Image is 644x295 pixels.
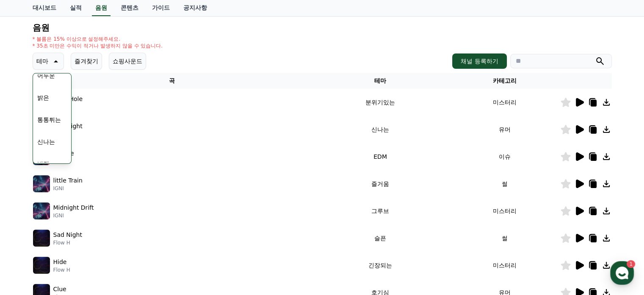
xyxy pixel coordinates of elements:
[53,176,83,185] p: little Train
[34,66,58,85] button: 어두운
[449,73,560,89] th: 카테고리
[33,257,50,274] img: music
[124,174,152,182] button: 모두 읽기
[33,23,612,32] h4: 음원
[33,36,163,42] p: * 볼륨은 15% 이상으로 설정해주세요.
[311,73,449,89] th: 테마
[111,68,146,76] span: 운영시간 보기
[449,197,560,225] td: 미스터리
[53,185,83,192] p: IGNI
[86,224,89,231] span: 1
[449,143,560,170] td: 이슈
[311,170,449,197] td: 즐거움
[71,53,102,70] button: 즐겨찾기
[449,116,560,143] td: 유머
[449,252,560,279] td: 미스터리
[33,175,50,192] img: music
[35,185,63,193] div: Creward
[53,122,83,131] p: Moonlight
[49,149,127,155] span: [DATE] 오전 8:30부터 운영해요
[131,237,141,244] span: 설정
[34,88,53,107] button: 밝은
[12,125,153,145] a: 문의하기
[452,53,506,69] button: 채널 등록하기
[13,174,44,181] span: 안 읽은 알림
[33,202,50,219] img: music
[33,230,50,247] img: music
[449,225,560,252] td: 썰
[34,132,58,151] button: 신나는
[33,42,163,49] p: * 35초 미만은 수익이 적거나 발생하지 않을 수 있습니다.
[33,73,312,89] th: 곡
[146,195,150,202] span: 1
[109,225,163,246] a: 설정
[36,55,48,67] p: 테마
[31,106,138,115] div: 문의사항을 남겨주세요 :)
[449,170,560,197] td: 썰
[3,225,56,246] a: 홈
[311,252,449,279] td: 긴장되는
[27,237,32,244] span: 홈
[35,195,140,203] div: [크리워드] 채널이 승인되었습니다.
[65,131,91,139] span: 문의하기
[108,67,155,77] button: 운영시간 보기
[10,64,60,77] h1: CReward
[126,174,150,182] span: 모두 읽기
[31,90,155,98] div: CReward
[53,285,66,294] p: Clue
[77,238,88,244] span: 대화
[66,186,89,193] span: 11시간 전
[311,225,449,252] td: 슬픈
[53,230,82,239] p: Sad Night
[311,143,449,170] td: EDM
[311,116,449,143] td: 신나는
[34,110,64,129] button: 통통튀는
[33,53,64,70] button: 테마
[109,53,146,70] button: 쇼핑사운드
[53,203,94,212] p: Midnight Drift
[7,178,158,219] div: Creward11시간 전[크리워드] 채널이 승인되었습니다.이용 가이드를 반드시 확인 후 이용 부탁드립니다 :)1
[311,197,449,225] td: 그루브
[311,89,449,116] td: 분위기있는
[10,87,155,120] a: CReward안녕하세요 크리워드입니다.문의사항을 남겨주세요 :)
[34,155,53,173] button: 반전
[31,98,138,106] div: 안녕하세요 크리워드입니다.
[35,203,140,212] div: 이용 가이드를 반드시 확인 후 이용 부탁드립니다 :)
[449,89,560,116] td: 미스터리
[56,225,109,246] a: 1대화
[53,258,67,267] p: Hide
[53,212,94,219] p: IGNI
[53,239,82,246] p: Flow H
[53,267,70,273] p: Flow H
